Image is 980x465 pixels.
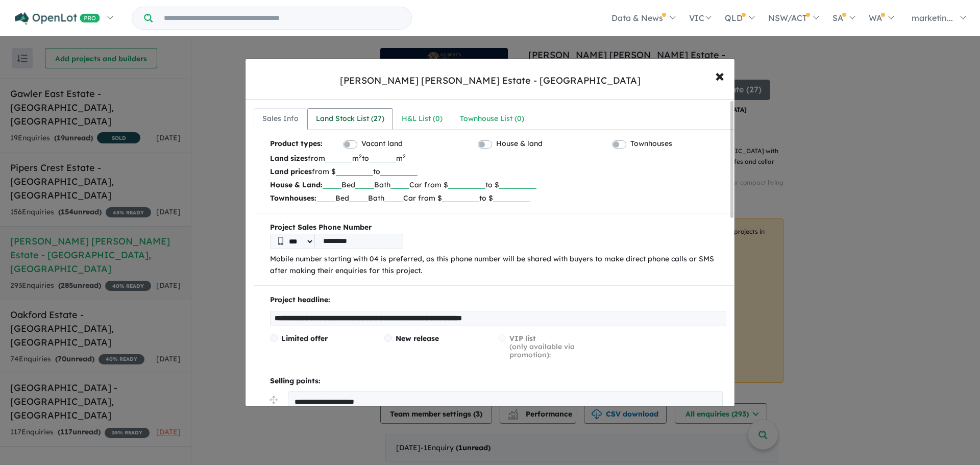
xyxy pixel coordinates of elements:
div: H&L List ( 0 ) [402,113,443,125]
label: Vacant land [361,138,403,150]
p: Project headline: [270,294,726,306]
span: New release [396,334,439,343]
span: Limited offer [281,334,328,343]
p: Bed Bath Car from $ to $ [270,178,726,191]
sup: 2 [359,153,362,160]
img: Openlot PRO Logo White [15,12,100,25]
b: Product types: [270,138,323,152]
div: Sales Info [262,113,299,125]
p: Bed Bath Car from $ to $ [270,191,726,205]
input: Try estate name, suburb, builder or developer [155,7,409,29]
img: drag.svg [270,396,278,404]
b: Project Sales Phone Number [270,222,726,234]
span: marketin... [912,13,953,23]
div: Land Stock List ( 27 ) [316,113,384,125]
img: Phone icon [278,237,283,245]
label: House & land [496,138,543,150]
p: from m to m [270,152,726,165]
b: Land sizes [270,154,308,163]
p: from $ to [270,165,726,178]
b: House & Land: [270,180,323,189]
span: × [715,64,724,86]
p: Selling points: [270,375,726,387]
sup: 2 [403,153,406,160]
div: [PERSON_NAME] [PERSON_NAME] Estate - [GEOGRAPHIC_DATA] [340,74,641,87]
label: Townhouses [630,138,672,150]
b: Townhouses: [270,193,316,203]
b: Land prices [270,167,312,176]
p: Mobile number starting with 04 is preferred, as this phone number will be shared with buyers to m... [270,253,726,278]
div: Townhouse List ( 0 ) [460,113,524,125]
